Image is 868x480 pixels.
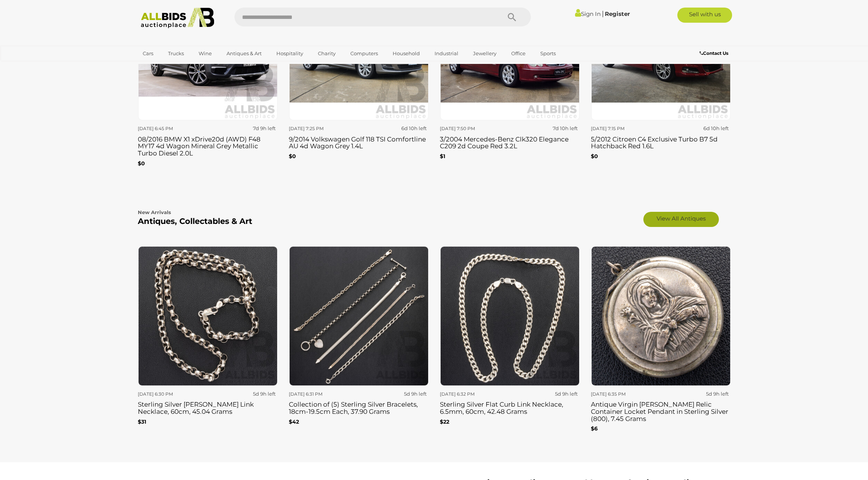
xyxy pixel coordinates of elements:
[138,47,158,60] a: Cars
[643,212,719,227] a: View All Antiques
[289,418,299,425] b: $42
[591,153,598,160] b: $0
[440,153,445,160] b: $1
[553,125,578,131] strong: 7d 10h left
[138,418,146,425] b: $31
[313,47,341,60] a: Charity
[555,391,578,397] strong: 5d 9h left
[289,246,429,386] img: Collection of (5) Sterling Silver Bracelets, 18cm-19.5cm Each, 37.90 Grams
[700,50,728,56] b: Contact Us
[468,47,501,60] a: Jewellery
[388,47,425,60] a: Household
[138,160,145,167] b: $0
[535,47,561,60] a: Sports
[137,8,219,28] img: Allbids.com.au
[506,47,530,60] a: Office
[440,418,449,425] b: $22
[706,391,729,397] strong: 5d 9h left
[138,246,278,386] img: Sterling Silver Belcher Link Necklace, 60cm, 45.04 Grams
[430,47,463,60] a: Industrial
[345,47,383,60] a: Computers
[289,246,429,441] a: [DATE] 6:31 PM 5d 9h left Collection of (5) Sterling Silver Bracelets, 18cm-19.5cm Each, 37.90 Gr...
[194,47,217,60] a: Wine
[138,399,278,415] h3: Sterling Silver [PERSON_NAME] Link Necklace, 60cm, 45.04 Grams
[591,124,658,133] div: [DATE] 7:15 PM
[138,124,205,133] div: [DATE] 6:45 PM
[591,134,731,150] h3: 5/2012 Citroen C4 Exclusive Turbo B7 5d Hatchback Red 1.6L
[440,246,580,386] img: Sterling Silver Flat Curb Link Necklace, 6.5mm, 60cm, 42.48 Grams
[440,134,580,150] h3: 3/2004 Mercedes-Benz Clk320 Elegance C209 2d Coupe Red 3.2L
[440,124,507,133] div: [DATE] 7:50 PM
[253,391,276,397] strong: 5d 9h left
[591,399,731,422] h3: Antique Virgin [PERSON_NAME] Relic Container Locket Pendant in Sterling Silver (800), 7.45 Grams
[289,153,296,160] b: $0
[138,134,278,157] h3: 08/2016 BMW X1 xDrive20d (AWD) F48 MY17 4d Wagon Mineral Grey Metallic Turbo Diesel 2.0L
[605,10,630,17] a: Register
[271,47,308,60] a: Hospitality
[493,8,531,26] button: Search
[289,390,356,398] div: [DATE] 6:31 PM
[289,399,429,415] h3: Collection of (5) Sterling Silver Bracelets, 18cm-19.5cm Each, 37.90 Grams
[138,246,278,441] a: [DATE] 6:30 PM 5d 9h left Sterling Silver [PERSON_NAME] Link Necklace, 60cm, 45.04 Grams $31
[591,425,598,432] b: $6
[289,134,429,150] h3: 9/2014 Volkswagen Golf 118 TSI Comfortline AU 4d Wagon Grey 1.4L
[575,10,601,17] a: Sign In
[591,246,731,441] a: [DATE] 6:35 PM 5d 9h left Antique Virgin [PERSON_NAME] Relic Container Locket Pendant in Sterling...
[677,8,732,23] a: Sell with us
[700,49,730,57] a: Contact Us
[401,125,427,131] strong: 6d 10h left
[440,390,507,398] div: [DATE] 6:32 PM
[138,60,201,72] a: [GEOGRAPHIC_DATA]
[138,209,171,215] b: New Arrivals
[138,216,252,226] b: Antiques, Collectables & Art
[253,125,276,131] strong: 7d 9h left
[440,246,580,441] a: [DATE] 6:32 PM 5d 9h left Sterling Silver Flat Curb Link Necklace, 6.5mm, 60cm, 42.48 Grams $22
[138,390,205,398] div: [DATE] 6:30 PM
[602,9,604,18] span: |
[591,246,731,386] img: Antique Virgin Mary Deliquary Relic Container Locket Pendant in Sterling Silver (800), 7.45 Grams
[404,391,427,397] strong: 5d 9h left
[222,47,267,60] a: Antiques & Art
[591,390,658,398] div: [DATE] 6:35 PM
[289,124,356,133] div: [DATE] 7:25 PM
[163,47,189,60] a: Trucks
[440,399,580,415] h3: Sterling Silver Flat Curb Link Necklace, 6.5mm, 60cm, 42.48 Grams
[703,125,729,131] strong: 6d 10h left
